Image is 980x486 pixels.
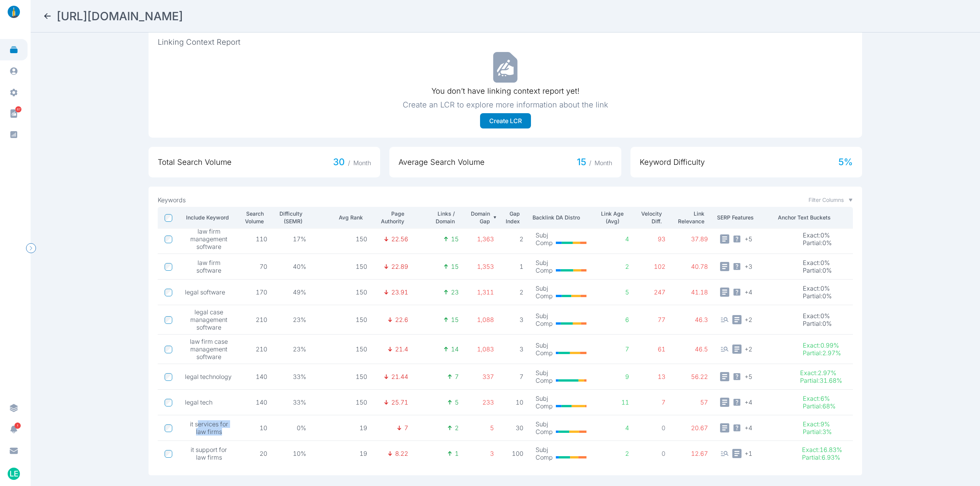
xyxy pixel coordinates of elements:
[778,214,850,221] p: Anchor Text Buckets
[279,345,306,353] p: 23%
[603,398,629,406] p: 11
[15,106,21,112] span: 87
[603,450,629,457] p: 2
[536,428,553,436] p: Comp
[455,424,459,432] p: 2
[803,239,832,247] p: Partial : 0%
[803,231,832,239] p: Exact : 0%
[641,316,665,323] p: 77
[245,450,267,457] p: 20
[536,377,553,384] p: Comp
[641,345,665,353] p: 61
[318,288,367,296] p: 150
[185,259,233,274] span: law firm software
[158,157,232,167] span: Total Search Volume
[245,373,267,380] p: 140
[279,288,306,296] p: 49%
[279,450,306,457] p: 10%
[800,377,842,384] p: Partial : 31.68%
[803,284,832,292] p: Exact : 0%
[471,345,493,353] p: 1,083
[5,6,23,18] img: linklaunch_small.2ae18699.png
[678,316,708,323] p: 46.3
[315,214,363,221] p: Avg Rank
[276,210,302,225] p: Difficulty (SEMR)
[506,398,523,406] p: 10
[242,210,264,225] p: Search Volume
[455,373,459,380] p: 7
[471,450,493,457] p: 3
[471,288,493,296] p: 1,311
[480,113,531,128] button: Create LCR
[318,316,367,323] p: 150
[536,395,553,402] p: Subj
[536,420,553,428] p: Subj
[158,37,853,47] span: Linking Context Report
[641,373,665,380] p: 13
[745,449,752,457] span: + 1
[348,159,350,167] span: /
[279,235,306,243] p: 17%
[451,263,459,270] p: 15
[536,349,553,357] p: Comp
[506,373,523,380] p: 7
[318,373,367,380] p: 150
[431,86,580,96] p: You don’t have linking context report yet!
[536,369,553,377] p: Subj
[503,210,520,225] p: Gap Index
[803,428,832,436] p: Partial : 3%
[245,316,267,323] p: 210
[803,395,836,402] p: Exact : 6%
[185,398,212,406] span: legal tech
[245,345,267,353] p: 210
[536,239,553,247] p: Comp
[678,345,708,353] p: 46.5
[678,450,708,457] p: 12.67
[745,315,752,323] span: + 2
[391,288,408,296] p: 23.91
[318,345,367,353] p: 150
[279,373,306,380] p: 33%
[245,288,267,296] p: 170
[245,235,267,243] p: 110
[603,373,629,380] p: 9
[532,214,593,221] p: Backlink DA Distro
[451,316,459,323] p: 15
[333,156,371,168] span: 30
[641,263,665,270] p: 102
[395,450,408,457] p: 8.22
[603,424,629,432] p: 4
[471,316,493,323] p: 1,088
[599,210,625,225] p: Link Age (Avg)
[802,446,842,453] p: Exact : 16.83%
[185,446,233,461] span: it support for law firms
[678,288,708,296] p: 41.18
[640,157,705,167] span: Keyword Difficulty
[158,196,186,204] p: Keywords
[57,9,183,23] h2: https://empist.com/expert-it-support-for-law-firms-secure-your-practice/
[603,288,629,296] p: 5
[506,450,523,457] p: 100
[745,345,752,353] span: + 2
[471,398,493,406] p: 233
[803,402,836,410] p: Partial : 68%
[536,446,553,453] p: Subj
[185,228,233,250] span: law firm management software
[279,398,306,406] p: 33%
[641,288,665,296] p: 247
[395,345,408,353] p: 21.4
[808,196,844,204] span: Filter Columns
[318,235,367,243] p: 150
[745,234,752,243] span: + 5
[603,345,629,353] p: 7
[376,210,404,225] p: Page Authority
[803,312,832,320] p: Exact : 0%
[391,398,408,406] p: 25.71
[318,398,367,406] p: 150
[391,373,408,380] p: 21.44
[185,420,233,436] span: it services for law firms
[536,267,553,274] p: Comp
[245,424,267,432] p: 10
[577,156,612,168] span: 15
[641,424,665,432] p: 0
